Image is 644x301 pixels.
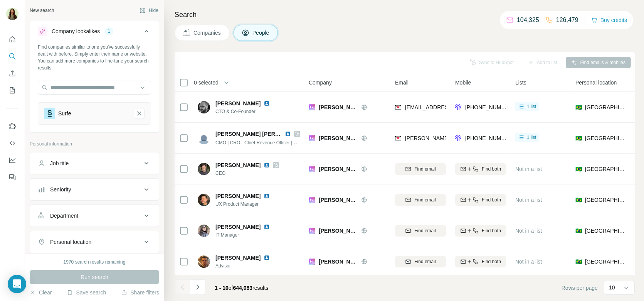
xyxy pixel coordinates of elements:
img: Avatar [198,101,210,113]
img: Avatar [6,8,18,20]
img: Logo of Nuvia [309,197,315,203]
div: 1 [104,28,113,35]
span: 1 list [527,103,536,110]
span: [GEOGRAPHIC_DATA] [585,134,626,142]
span: Find email [414,196,435,203]
span: 1 - 10 [215,285,229,291]
p: 10 [609,284,615,291]
button: Save search [67,289,106,296]
button: Find email [395,256,446,267]
span: [EMAIL_ADDRESS][PERSON_NAME][DOMAIN_NAME] [405,104,541,110]
button: Find both [455,225,506,237]
span: Find email [414,166,435,172]
img: LinkedIn logo [264,193,270,199]
button: Hide [134,5,164,16]
button: Surfe-remove-button [134,108,145,119]
button: Find both [455,194,506,206]
img: Avatar [198,255,210,268]
h4: Search [175,9,635,20]
img: Avatar [198,132,210,144]
button: Department [30,206,159,225]
span: Not in a list [515,197,542,203]
span: Find both [482,196,501,203]
button: Share filters [121,289,159,296]
span: Companies [193,29,222,37]
button: Feedback [6,170,18,184]
button: Buy credits [591,15,627,25]
img: LinkedIn logo [264,100,270,107]
span: [PERSON_NAME] [215,192,261,200]
span: [PERSON_NAME] [319,103,357,111]
span: [PERSON_NAME] [215,100,261,107]
button: Navigate to next page [190,279,205,295]
span: Find email [414,258,435,265]
button: Find both [455,163,506,175]
div: 1970 search results remaining [64,259,126,265]
span: 🇧🇷 [575,165,582,173]
span: Mobile [455,79,471,86]
button: Use Surfe on LinkedIn [6,119,18,133]
button: Find email [395,163,446,175]
div: Find companies similar to one you've successfully dealt with before. Simply enter their name or w... [38,44,151,71]
img: LinkedIn logo [264,224,270,230]
span: 0 selected [194,79,219,86]
span: CTO & Co-Founder [215,108,279,115]
span: [PERSON_NAME] [319,196,357,204]
span: 🇧🇷 [575,134,582,142]
span: of [229,285,233,291]
span: Company [309,79,332,86]
img: LinkedIn logo [285,131,291,137]
img: provider findymail logo [395,134,401,142]
button: Quick start [6,32,18,46]
button: Personal location [30,233,159,251]
button: Enrich CSV [6,66,18,80]
button: Find email [395,194,446,206]
span: [PERSON_NAME] [215,223,261,231]
span: [GEOGRAPHIC_DATA] [585,103,626,111]
button: Job title [30,154,159,172]
span: Find email [414,227,435,234]
img: Avatar [198,194,210,206]
span: 🇧🇷 [575,196,582,204]
span: [PHONE_NUMBER] [465,104,514,110]
div: Department [50,212,78,220]
span: People [252,29,270,37]
button: Company lookalikes1 [30,22,159,44]
span: Find both [482,166,501,172]
div: Personal location [50,238,91,246]
img: Logo of Nuvia [309,104,315,110]
span: [GEOGRAPHIC_DATA] [585,227,626,235]
span: IT Manager [215,232,279,238]
span: Personal location [575,79,617,86]
button: Seniority [30,180,159,199]
img: Logo of Nuvia [309,135,315,141]
span: 🇧🇷 [575,227,582,235]
img: provider forager logo [455,134,461,142]
span: [PERSON_NAME][EMAIL_ADDRESS][PERSON_NAME][DOMAIN_NAME] [405,135,585,141]
span: Not in a list [515,166,542,172]
div: Seniority [50,186,71,193]
div: Company lookalikes [52,27,100,35]
p: Personal information [30,140,159,147]
span: [GEOGRAPHIC_DATA] [585,165,626,173]
span: [PERSON_NAME] [319,258,357,265]
button: Find email [395,225,446,237]
span: [PERSON_NAME] [319,165,357,173]
span: [PERSON_NAME] [319,227,357,235]
span: 🇧🇷 [575,103,582,111]
button: Dashboard [6,153,18,167]
button: Search [6,49,18,63]
img: LinkedIn logo [264,162,270,168]
span: Find both [482,227,501,234]
span: 1 list [527,134,536,141]
img: provider forager logo [455,103,461,111]
p: 126,479 [556,15,578,25]
span: CMO | CRO - Chief Revenue Officer | Marketing & Sales | Co-Founder | [GEOGRAPHIC_DATA], Latam & G... [215,139,446,145]
div: Open Intercom Messenger [8,275,26,293]
img: Logo of Nuvia [309,259,315,265]
p: 104,325 [517,15,539,25]
img: Avatar [198,163,210,175]
button: Clear [30,289,52,296]
span: Not in a list [515,228,542,234]
img: LinkedIn logo [264,255,270,261]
